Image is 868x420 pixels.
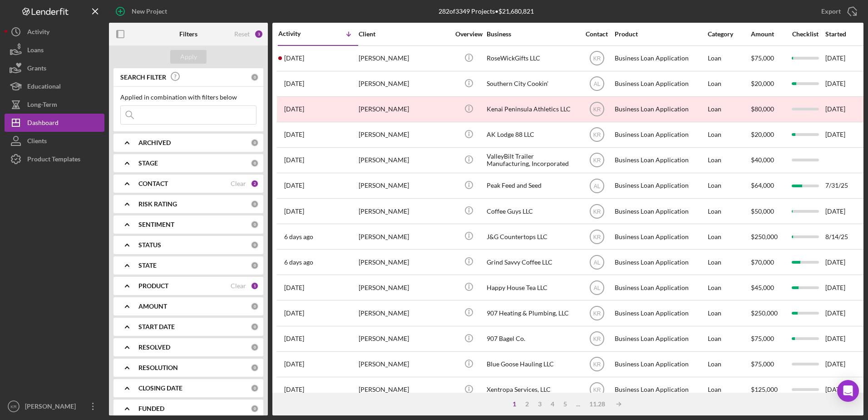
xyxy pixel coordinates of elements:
[251,364,259,372] div: 0
[251,220,259,229] div: 0
[487,199,577,223] div: Coffee Guys LLC
[234,30,250,38] div: Reset
[251,73,259,81] div: 0
[251,139,259,147] div: 0
[359,378,449,402] div: [PERSON_NAME]
[708,378,750,402] div: Loan
[138,160,158,167] b: STAGE
[138,241,161,249] b: STATUS
[508,400,521,408] div: 1
[487,148,577,172] div: ValleyBilt Trailer Manufacturing, Incorporated
[5,95,104,114] button: Long-Term
[27,95,57,116] div: Long-Term
[708,327,750,351] div: Loan
[5,41,104,59] a: Loans
[284,182,304,189] time: 2025-08-15 22:33
[751,225,785,249] div: $250,000
[593,285,600,291] text: AL
[615,378,705,402] div: Business Loan Application
[593,310,601,317] text: KR
[593,361,601,368] text: KR
[251,180,259,188] div: 2
[284,360,304,368] time: 2025-08-07 23:43
[138,385,182,392] b: CLOSING DATE
[708,250,750,274] div: Loan
[251,159,259,167] div: 0
[284,335,304,342] time: 2025-08-12 20:13
[251,323,259,331] div: 0
[708,174,750,198] div: Loan
[5,114,104,132] button: Dashboard
[120,74,166,81] b: SEARCH FILTER
[751,72,785,96] div: $20,000
[708,30,750,38] div: Category
[821,2,841,20] div: Export
[580,30,614,38] div: Contact
[825,72,866,96] div: [DATE]
[786,30,824,38] div: Checklist
[138,139,171,146] b: ARCHIVED
[359,352,449,376] div: [PERSON_NAME]
[5,150,104,168] a: Product Templates
[359,174,449,198] div: [PERSON_NAME]
[284,284,304,291] time: 2025-08-13 21:19
[708,275,750,300] div: Loan
[593,157,601,164] text: KR
[593,55,601,62] text: KR
[487,72,577,96] div: Southern City Cookin'
[359,123,449,147] div: [PERSON_NAME]
[825,225,866,249] div: 8/14/25
[359,72,449,96] div: [PERSON_NAME]
[825,199,866,223] div: [DATE]
[10,404,16,409] text: KR
[251,282,259,290] div: 1
[812,2,863,20] button: Export
[615,199,705,223] div: Business Loan Application
[359,30,449,38] div: Client
[825,250,866,274] div: [DATE]
[751,327,785,351] div: $75,000
[521,400,533,408] div: 2
[5,59,104,77] a: Grants
[138,262,157,269] b: STATE
[439,8,534,15] div: 282 of 3349 Projects • $21,680,821
[572,400,585,408] div: ...
[284,131,304,138] time: 2025-08-17 14:20
[359,250,449,274] div: [PERSON_NAME]
[615,225,705,249] div: Business Loan Application
[170,50,207,64] button: Apply
[751,30,785,38] div: Amount
[284,156,304,164] time: 2025-08-15 23:43
[5,132,104,150] button: Clients
[487,174,577,198] div: Peak Feed and Seed
[825,97,866,121] div: [DATE]
[615,250,705,274] div: Business Loan Application
[5,23,104,41] button: Activity
[825,46,866,70] div: [DATE]
[5,77,104,95] button: Educational
[593,336,601,342] text: KR
[708,199,750,223] div: Loan
[708,72,750,96] div: Loan
[593,183,600,189] text: AL
[751,378,785,402] div: $125,000
[825,275,866,300] div: [DATE]
[751,123,785,147] div: $20,000
[751,46,785,70] div: $75,000
[27,41,44,61] div: Loans
[231,282,246,290] div: Clear
[825,30,866,38] div: Started
[27,77,61,98] div: Educational
[615,275,705,300] div: Business Loan Application
[487,250,577,274] div: Grind Savvy Coffee LLC
[138,200,177,208] b: RISK RATING
[487,225,577,249] div: J&G Countertops LLC
[251,405,259,413] div: 0
[708,148,750,172] div: Loan
[138,180,168,187] b: CONTACT
[593,387,601,393] text: KR
[5,397,104,415] button: KR[PERSON_NAME]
